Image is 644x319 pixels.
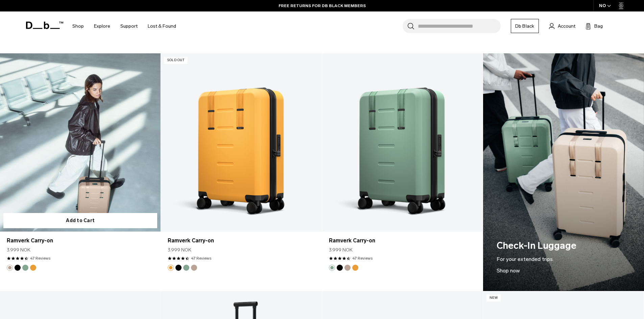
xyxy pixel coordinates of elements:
[7,246,30,254] span: 3.999 NOK
[191,255,211,261] a: 47 reviews
[161,53,321,232] a: Ramverk Carry-on
[67,11,181,41] nav: Main Navigation
[164,57,187,64] p: Sold Out
[22,265,28,271] button: Green Ray
[168,237,315,245] a: Ramverk Carry-on
[3,213,157,228] button: Add to Cart
[120,14,138,38] a: Support
[594,23,603,30] span: Bag
[558,23,575,30] span: Account
[337,265,343,271] button: Black Out
[7,265,13,271] button: Fogbow Beige
[486,294,501,301] p: New
[352,255,373,261] a: 47 reviews
[586,22,603,30] button: Bag
[72,14,84,38] a: Shop
[15,265,21,271] button: Black Out
[94,14,110,38] a: Explore
[279,3,366,9] a: FREE RETURNS FOR DB BLACK MEMBERS
[175,265,182,271] button: Black Out
[168,265,174,271] button: Parhelion Orange
[344,265,351,271] button: Fogbow Beige
[329,246,353,254] span: 3.999 NOK
[30,255,50,261] a: 47 reviews
[168,246,191,254] span: 3.999 NOK
[329,237,476,245] a: Ramverk Carry-on
[352,265,358,271] button: Parhelion Orange
[148,14,176,38] a: Lost & Found
[183,265,189,271] button: Green Ray
[191,265,197,271] button: Fogbow Beige
[30,265,36,271] button: Parhelion Orange
[7,237,154,245] a: Ramverk Carry-on
[329,265,335,271] button: Green Ray
[511,19,539,33] a: Db Black
[549,22,575,30] a: Account
[322,53,483,232] a: Ramverk Carry-on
